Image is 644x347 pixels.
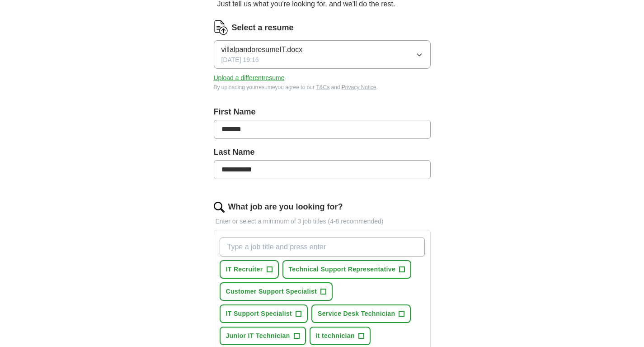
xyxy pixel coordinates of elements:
a: Privacy Notice [342,84,376,90]
span: it technician [316,331,355,341]
a: T&Cs [316,84,329,90]
button: IT Recruiter [220,260,279,279]
label: Last Name [214,146,431,158]
img: search.png [214,202,225,213]
span: villalpandoresumeIT.docx [221,44,303,55]
span: Technical Support Representative [289,265,396,274]
span: IT Recruiter [226,265,263,274]
label: Select a resume [232,22,294,34]
label: What job are you looking for? [228,201,343,213]
span: IT Support Specialist [226,309,292,318]
button: Service Desk Technician [311,304,411,323]
label: First Name [214,106,431,118]
button: Customer Support Specialist [220,282,333,301]
button: Technical Support Representative [282,260,412,279]
span: [DATE] 19:16 [221,55,259,65]
button: villalpandoresumeIT.docx[DATE] 19:16 [214,40,431,69]
button: Junior IT Technician [220,327,306,345]
button: IT Support Specialist [220,304,308,323]
span: Service Desk Technician [318,309,395,318]
span: Junior IT Technician [226,331,290,341]
div: By uploading your resume you agree to our and . [214,83,431,91]
p: Enter or select a minimum of 3 job titles (4-8 recommended) [214,217,431,226]
button: it technician [310,327,371,345]
span: Customer Support Specialist [226,287,317,296]
img: CV Icon [214,20,228,35]
button: Upload a differentresume [214,73,285,83]
input: Type a job title and press enter [220,238,425,257]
